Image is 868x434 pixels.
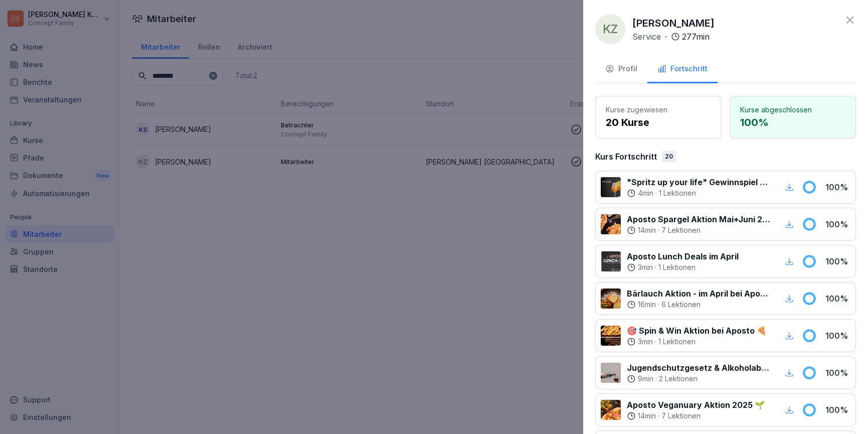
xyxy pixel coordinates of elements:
[627,262,739,272] div: ·
[661,411,701,421] p: 7 Lektionen
[638,337,653,347] p: 3 min
[740,104,845,115] p: Kurse abgeschlossen
[647,56,718,83] button: Fortschritt
[825,404,850,416] p: 100 %
[638,262,653,272] p: 3 min
[661,300,701,310] p: 6 Lektionen
[638,188,653,198] p: 4 min
[627,337,767,347] div: ·
[825,330,850,342] p: 100 %
[659,374,698,384] p: 2 Lektionen
[595,56,647,83] button: Profil
[627,300,771,310] div: ·
[632,31,710,43] div: ·
[657,63,708,75] div: Fortschritt
[627,225,771,235] div: ·
[632,31,661,43] p: Service
[659,188,696,198] p: 1 Lektionen
[595,151,657,163] p: Kurs Fortschritt
[606,104,711,115] p: Kurse zugewiesen
[638,411,656,421] p: 14 min
[627,250,739,262] p: Aposto Lunch Deals im April
[627,374,771,384] div: ·
[605,63,637,75] div: Profil
[627,188,771,198] div: ·
[627,362,771,374] p: Jugendschutzgesetz & Alkoholabgabe in der Gastronomie 🧒🏽
[632,16,715,31] p: [PERSON_NAME]
[682,31,710,43] p: 277 min
[658,337,696,347] p: 1 Lektionen
[740,115,845,130] p: 100 %
[825,218,850,230] p: 100 %
[627,411,765,421] div: ·
[627,213,771,225] p: Aposto Spargel Aktion Mai+Juni 2025 🍽
[606,115,711,130] p: 20 Kurse
[627,287,771,300] p: Bärlauch Aktion - im April bei Aposto 🐻
[658,262,696,272] p: 1 Lektionen
[638,300,656,310] p: 16 min
[627,399,765,411] p: Aposto Veganuary Aktion 2025 🌱
[595,14,625,44] div: KZ
[627,325,767,337] p: 🎯 Spin & Win Aktion bei Aposto 🍕
[825,367,850,379] p: 100 %
[825,293,850,305] p: 100 %
[638,374,653,384] p: 9 min
[638,225,656,235] p: 14 min
[825,255,850,267] p: 100 %
[627,176,771,188] p: "Spritz up your life" Gewinnspiel 2025 🧡🍊
[661,225,701,235] p: 7 Lektionen
[662,151,676,162] div: 20
[825,181,850,193] p: 100 %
